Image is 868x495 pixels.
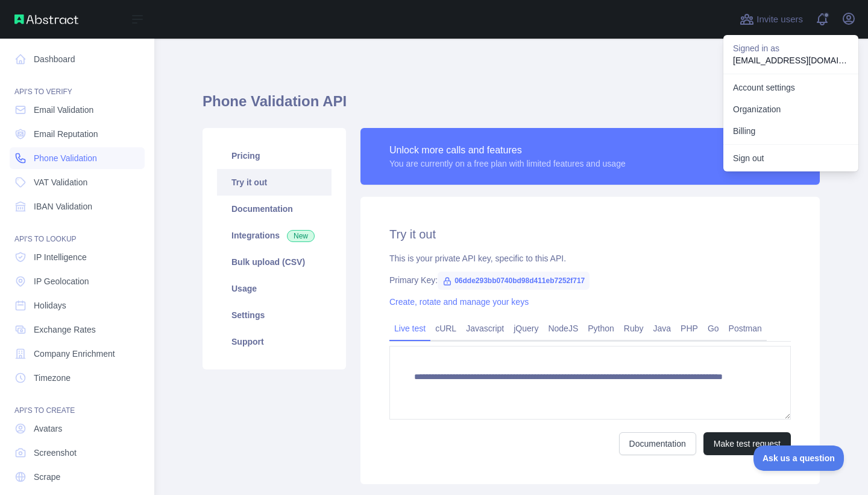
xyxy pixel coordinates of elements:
[34,471,60,483] span: Scrape
[217,275,332,302] a: Usage
[723,147,858,169] button: Sign out
[389,226,791,243] h2: Try it out
[14,14,78,24] img: Abstract API
[34,299,66,311] span: Holidays
[34,251,87,263] span: IP Intelligence
[723,98,858,120] a: Organization
[217,302,332,328] a: Settings
[10,466,145,488] a: Scrape
[34,447,77,459] span: Screenshot
[10,72,145,97] div: API'S TO VERIFY
[509,319,543,338] a: jQuery
[34,423,62,435] span: Avatars
[724,319,767,338] a: Postman
[389,252,791,264] div: This is your private API key, specific to this API.
[217,222,332,249] a: Integrations New
[389,158,626,170] div: You are currently on a free plan with limited features and usage
[10,442,145,464] a: Screenshot
[10,391,145,415] div: API'S TO CREATE
[203,92,820,121] h1: Phone Validation API
[10,220,145,244] div: API'S TO LOOKUP
[10,418,145,439] a: Avatars
[10,48,145,70] a: Dashboard
[10,319,145,340] a: Exchange Rates
[389,274,791,286] div: Primary Key:
[756,13,803,27] span: Invite users
[389,297,529,307] a: Create, rotate and manage your keys
[217,169,332,196] a: Try it out
[10,343,145,365] a: Company Enrichment
[619,319,649,338] a: Ruby
[649,319,676,338] a: Java
[619,432,696,455] a: Documentation
[430,319,461,338] a: cURL
[34,176,87,188] span: VAT Validation
[217,142,332,169] a: Pricing
[34,200,92,212] span: IBAN Validation
[217,249,332,275] a: Bulk upload (CSV)
[389,319,430,338] a: Live test
[10,99,145,121] a: Email Validation
[34,324,96,336] span: Exchange Rates
[543,319,583,338] a: NodeJS
[34,152,97,164] span: Phone Validation
[10,147,145,169] a: Phone Validation
[10,295,145,316] a: Holidays
[10,171,145,193] a: VAT Validation
[733,54,849,66] p: [EMAIL_ADDRESS][DOMAIN_NAME]
[287,230,315,242] span: New
[676,319,703,338] a: PHP
[10,367,145,389] a: Timezone
[217,328,332,355] a: Support
[753,445,844,471] iframe: Toggle Customer Support
[34,104,93,116] span: Email Validation
[703,319,724,338] a: Go
[10,270,145,292] a: IP Geolocation
[217,196,332,222] a: Documentation
[10,246,145,268] a: IP Intelligence
[10,123,145,145] a: Email Reputation
[461,319,509,338] a: Javascript
[34,348,115,360] span: Company Enrichment
[438,272,590,290] span: 06dde293bb0740bd98d411eb7252f717
[583,319,619,338] a: Python
[723,77,858,98] a: Account settings
[723,120,858,142] button: Billing
[389,143,626,158] div: Unlock more calls and features
[703,432,791,455] button: Make test request
[34,128,98,140] span: Email Reputation
[34,372,71,384] span: Timezone
[733,42,849,54] p: Signed in as
[34,275,89,287] span: IP Geolocation
[10,196,145,217] a: IBAN Validation
[737,10,805,29] button: Invite users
